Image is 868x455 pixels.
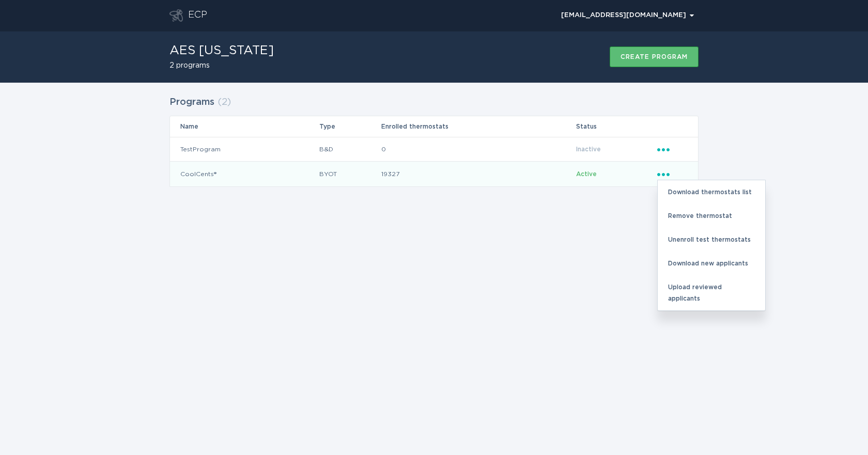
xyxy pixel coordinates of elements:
div: Unenroll test thermostats [658,228,765,252]
th: Status [576,116,657,137]
div: ECP [188,9,207,22]
tr: 6c9ec73f3c2e44daabe373d3f8dd1749 [170,137,698,162]
button: Go to dashboard [169,9,183,22]
div: Upload reviewed applicants [658,275,765,310]
th: Name [170,116,319,137]
td: 0 [381,137,575,162]
div: Remove thermostat [658,204,765,228]
td: TestProgram [170,137,319,162]
div: Download thermostats list [658,180,765,204]
button: Open user account details [556,8,699,23]
h1: AES [US_STATE] [169,44,274,57]
th: Type [319,116,381,137]
h2: 2 programs [169,62,274,69]
div: Create program [621,54,688,60]
td: BYOT [319,162,381,186]
span: Inactive [576,146,601,152]
tr: 2df74759bc1d4f429dc9e1cf41aeba94 [170,162,698,186]
th: Enrolled thermostats [381,116,575,137]
div: Popover menu [556,8,699,23]
span: Active [576,171,597,177]
td: B&D [319,137,381,162]
tr: Table Headers [170,116,698,137]
div: Download new applicants [658,252,765,275]
button: Create program [610,46,699,67]
span: ( 2 ) [218,98,231,107]
h2: Programs [169,93,214,112]
td: 19327 [381,162,575,186]
div: Popover menu [657,144,688,155]
div: [EMAIL_ADDRESS][DOMAIN_NAME] [561,12,694,19]
td: CoolCents® [170,162,319,186]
